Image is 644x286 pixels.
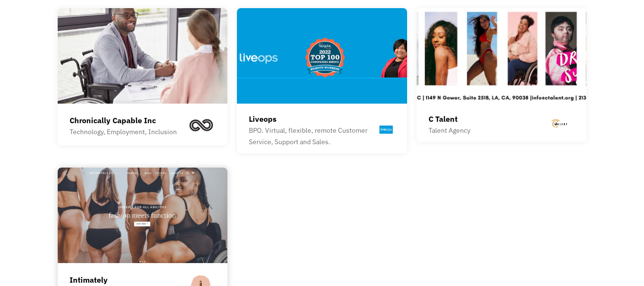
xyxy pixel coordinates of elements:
div: Intimately [70,274,108,286]
div: BPO. Virtual, flexible, remote Customer Service, Support and Sales. [249,125,377,148]
a: LiveopsBPO. Virtual, flexible, remote Customer Service, Support and Sales. [237,8,407,153]
div: C Talent [429,113,470,125]
div: Talent Agency [429,125,470,136]
a: Chronically Capable IncTechnology, Employment, Inclusion [58,8,228,145]
a: C TalentTalent Agency [417,8,587,142]
div: Liveops [249,113,377,125]
div: Chronically Capable Inc [70,115,177,126]
div: Technology, Employment, Inclusion [70,126,177,138]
